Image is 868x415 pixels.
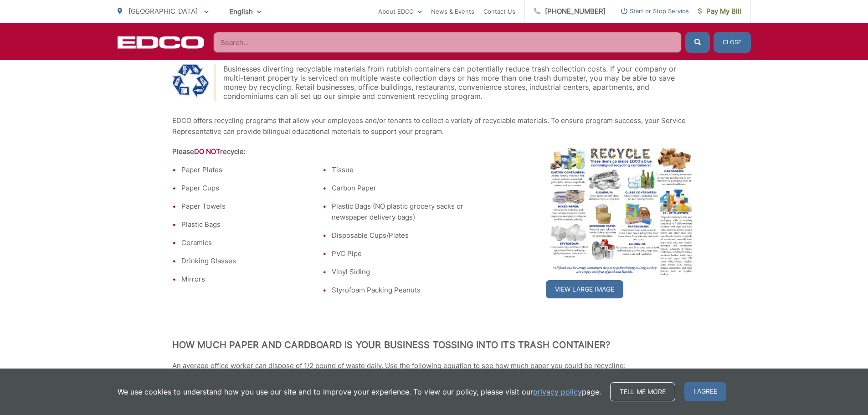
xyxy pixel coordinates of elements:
[181,256,323,266] li: Drinking Glasses
[533,386,582,397] a: privacy policy
[172,360,696,371] p: An average office worker can dispose of 1/2 pound of waste daily. Use the following equation to s...
[181,183,323,194] li: Paper Cups
[118,386,601,397] p: We use cookies to understand how you use our site and to improve your experience. To view our pol...
[483,6,515,17] a: Contact Us
[685,32,710,53] button: Submit the search query.
[332,201,473,223] li: Plastic Bags (NO plastic grocery sacks or newspaper delivery bags)
[213,32,682,53] input: Search
[181,164,323,175] li: Paper Plates
[698,6,741,17] span: Pay My Bill
[431,6,474,17] a: News & Events
[222,4,268,20] span: English
[332,248,473,259] li: PVC Pipe
[332,183,473,194] li: Carbon Paper
[181,219,323,230] li: Plastic Bags
[546,280,623,298] a: View Large Image
[610,382,675,401] a: Tell me more
[181,274,323,285] li: Mirrors
[684,382,726,401] span: I agree
[332,164,473,175] li: Tissue
[714,32,751,53] button: Close
[172,115,696,137] p: EDCO offers recycling programs that allow your employees and/or tenants to collect a variety of r...
[223,64,696,101] div: Businesses diverting recyclable materials from rubbish containers can potentially reduce trash co...
[128,7,198,15] span: [GEOGRAPHIC_DATA]
[172,146,473,164] th: Please recycle:
[194,147,220,156] strong: DO NOT
[181,237,323,248] li: Ceramics
[332,266,473,277] li: Vinyl Siding
[378,6,422,17] a: About EDCO
[546,146,696,278] img: image
[172,339,696,350] h2: How much paper and cardboard is your business tossing into its trash container?
[181,201,323,212] li: Paper Towels
[118,36,204,49] a: EDCD logo. Return to the homepage.
[332,230,473,241] li: Disposable Cups/Plates
[172,64,209,98] img: Recycling Symbol
[332,285,473,296] li: Styrofoam Packing Peanuts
